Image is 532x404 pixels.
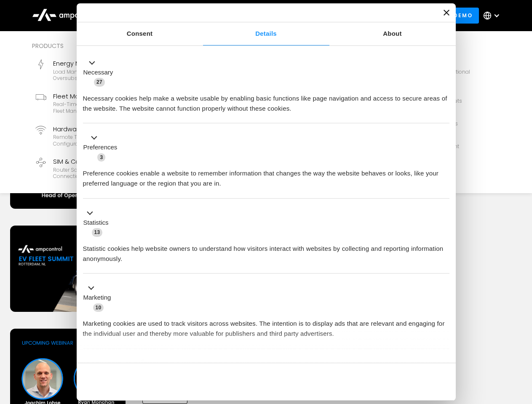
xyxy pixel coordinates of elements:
div: Marketing cookies are used to track visitors across websites. The intention is to display ads tha... [83,312,449,339]
div: Remote troubleshooting, charger logs, configurations, diagnostic files [53,134,163,147]
div: Hardware Diagnostics [53,125,163,134]
span: 3 [97,153,105,162]
a: Hardware DiagnosticsRemote troubleshooting, charger logs, configurations, diagnostic files [32,121,167,151]
label: Statistics [83,218,109,228]
button: Marketing (10) [83,283,116,313]
a: SIM & ConnectivityRouter Solutions, SIM Cards, Secure Data Connection [32,154,167,183]
div: Products [32,41,305,50]
span: 13 [92,228,103,237]
div: Preference cookies enable a website to remember information that changes the way the website beha... [83,162,449,189]
div: Necessary cookies help make a website usable by enabling basic functions like page navigation and... [83,87,449,114]
button: Statistics (13) [83,208,114,237]
label: Marketing [83,293,111,303]
button: Preferences (3) [83,133,123,162]
label: Necessary [83,68,113,77]
div: Statistic cookies help website owners to understand how visitors interact with websites by collec... [83,237,449,264]
span: 27 [94,78,105,86]
a: About [329,22,456,45]
button: Close banner [444,10,449,16]
div: SIM & Connectivity [53,157,163,166]
a: Energy ManagementLoad management, cost optimization, oversubscription [32,56,167,85]
a: Fleet ManagementReal-time GPS, SoC, efficiency monitoring, fleet management [32,88,167,118]
div: Fleet Management [53,92,163,101]
button: Okay [328,369,449,394]
div: Energy Management [53,59,163,68]
div: Load management, cost optimization, oversubscription [53,69,163,82]
a: Consent [77,22,203,45]
div: Router Solutions, SIM Cards, Secure Data Connection [53,167,163,180]
a: Details [203,22,329,45]
span: 10 [93,303,104,312]
span: 2 [139,359,147,368]
div: Real-time GPS, SoC, efficiency monitoring, fleet management [53,101,163,114]
button: Unclassified (2) [83,358,152,369]
label: Preferences [83,143,118,152]
button: Necessary (27) [83,58,118,87]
